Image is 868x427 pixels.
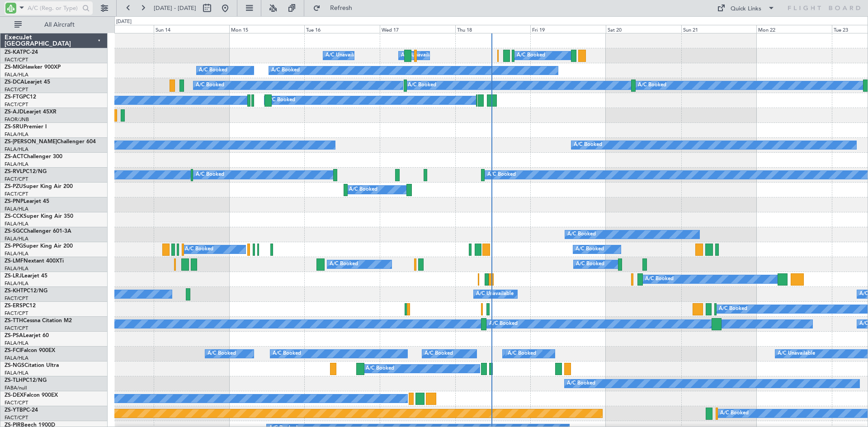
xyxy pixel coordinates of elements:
[116,18,132,26] div: [DATE]
[574,138,602,152] div: A/C Booked
[5,333,23,338] span: ZS-PSA
[756,25,832,33] div: Mon 22
[517,49,545,62] div: A/C Booked
[185,243,213,256] div: A/C Booked
[5,348,55,353] a: ZS-FCIFalcon 900EX
[154,4,196,12] span: [DATE] - [DATE]
[455,25,531,33] div: Thu 18
[5,288,24,294] span: ZS-KHT
[5,124,47,130] a: ZS-SRUPremier I
[330,258,358,271] div: A/C Booked
[5,280,28,287] a: FALA/HLA
[489,317,518,331] div: A/C Booked
[5,71,28,78] a: FALA/HLA
[5,154,24,160] span: ZS-ACT
[5,303,36,309] a: ZS-ERSPC12
[5,131,28,138] a: FALA/HLA
[5,378,47,383] a: ZS-TLHPC12/NG
[5,370,28,376] a: FALA/HLA
[229,25,305,33] div: Mon 15
[5,229,71,234] a: ZS-SGCChallenger 601-3A
[778,347,815,361] div: A/C Unavailable
[5,80,50,85] a: ZS-DCALearjet 45
[5,184,23,189] span: ZS-PZU
[5,214,24,219] span: ZS-CCK
[5,184,73,189] a: ZS-PZUSuper King Air 200
[28,1,80,15] input: A/C (Reg. or Type)
[5,94,23,100] span: ZS-FTG
[487,168,516,182] div: A/C Booked
[5,318,23,324] span: ZS-TTH
[5,265,28,272] a: FALA/HLA
[508,347,536,361] div: A/C Booked
[5,56,28,63] a: FACT/CPT
[325,49,363,62] div: A/C Unavailable
[5,199,24,204] span: ZS-PNP
[576,258,604,271] div: A/C Booked
[5,146,28,153] a: FALA/HLA
[5,340,28,347] a: FALA/HLA
[79,25,154,33] div: Sat 13
[5,101,28,108] a: FACT/CPT
[5,333,49,338] a: ZS-PSALearjet 60
[5,109,57,115] a: ZS-AJDLearjet 45XR
[5,154,62,160] a: ZS-ACTChallenger 300
[5,191,28,197] a: FACT/CPT
[309,1,363,15] button: Refresh
[5,303,23,309] span: ZS-ERS
[681,25,757,33] div: Sun 21
[5,244,23,249] span: ZS-PPG
[5,116,29,123] a: FAOR/JNB
[5,414,28,421] a: FACT/CPT
[5,250,28,257] a: FALA/HLA
[154,25,229,33] div: Sun 14
[5,288,47,294] a: ZS-KHTPC12/NG
[5,199,49,204] a: ZS-PNPLearjet 45
[5,363,59,368] a: ZS-NGSCitation Ultra
[5,50,23,55] span: ZS-KAT
[5,318,72,324] a: ZS-TTHCessna Citation M2
[712,1,779,15] button: Quick Links
[271,64,300,77] div: A/C Booked
[5,244,73,249] a: ZS-PPGSuper King Air 200
[349,183,377,197] div: A/C Booked
[5,258,64,264] a: ZS-LMFNextant 400XTi
[5,408,23,413] span: ZS-YTB
[5,273,47,279] a: ZS-LRJLearjet 45
[208,347,236,361] div: A/C Booked
[5,355,28,361] a: FALA/HLA
[5,221,28,227] a: FALA/HLA
[5,65,61,70] a: ZS-MIGHawker 900XP
[5,325,28,332] a: FACT/CPT
[567,228,596,241] div: A/C Booked
[5,348,21,353] span: ZS-FCI
[5,176,28,183] a: FACT/CPT
[196,79,224,92] div: A/C Booked
[5,139,57,145] span: ZS-[PERSON_NAME]
[196,168,224,182] div: A/C Booked
[5,94,36,100] a: ZS-FTGPC12
[10,18,98,32] button: All Aircraft
[606,25,681,33] div: Sat 20
[304,25,380,33] div: Tue 16
[5,65,23,70] span: ZS-MIG
[5,124,24,130] span: ZS-SRU
[5,169,23,174] span: ZS-RVL
[5,393,24,398] span: ZS-DEX
[5,393,58,398] a: ZS-DEXFalcon 900EX
[645,272,674,286] div: A/C Booked
[5,86,28,93] a: FACT/CPT
[425,347,453,361] div: A/C Booked
[576,243,604,256] div: A/C Booked
[5,363,24,368] span: ZS-NGS
[5,273,22,279] span: ZS-LRJ
[5,50,38,55] a: ZS-KATPC-24
[366,362,394,375] div: A/C Booked
[380,25,455,33] div: Wed 17
[5,399,28,406] a: FACT/CPT
[322,5,360,11] span: Refresh
[476,287,514,301] div: A/C Unavailable
[720,407,749,420] div: A/C Booked
[5,206,28,212] a: FALA/HLA
[530,25,606,33] div: Fri 19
